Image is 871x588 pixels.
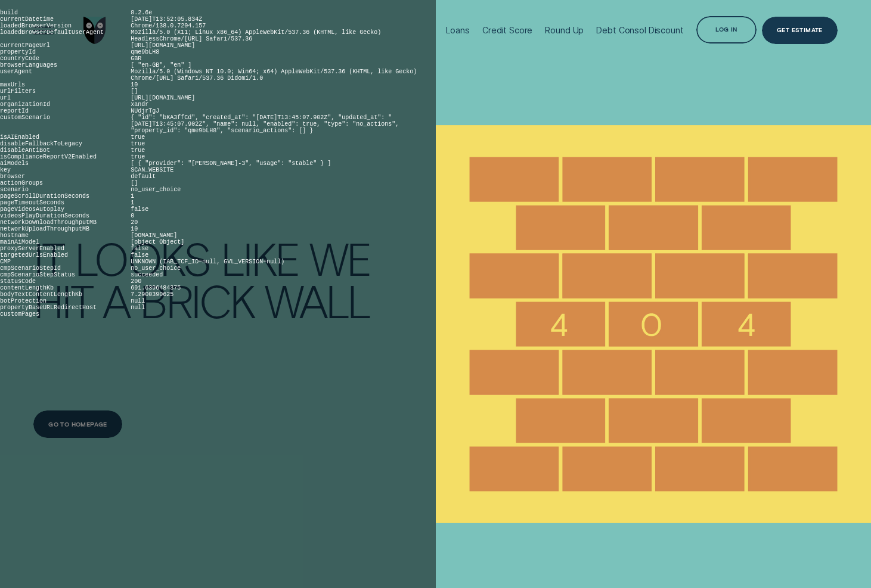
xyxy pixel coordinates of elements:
[131,134,145,141] pre: true
[131,226,138,232] pre: 10
[131,147,145,154] pre: true
[596,25,683,35] div: Debt Consol Discount
[131,88,138,95] pre: []
[131,167,173,173] pre: SCAN_WEBSITE
[131,29,381,42] pre: Mozilla/5.0 (X11; Linux x86_64) AppleWebKit/537.36 (KHTML, like Gecko) HeadlessChrome/[URL] Safar...
[131,55,141,62] pre: GBR
[131,160,331,167] pre: [ { "provider": "[PERSON_NAME]-3", "usage": "stable" } ]
[446,25,470,35] div: Loans
[131,186,181,193] pre: no_user_choice
[131,69,417,82] pre: Mozilla/5.0 (Windows NT 10.0; Win64; x64) AppleWebKit/537.36 (KHTML, like Gecko) Chrome/[URL] Saf...
[482,25,532,35] div: Credit Score
[131,239,184,245] pre: [object Object]
[131,154,145,160] pre: true
[131,259,284,265] pre: UNKNOWN (IAB_TCF_ID=null, GVL_VERSION=null)
[131,114,399,134] pre: { "id": "bKA3ffCd", "created_at": "[DATE]T13:45:07.902Z", "updated_at": "[DATE]T13:45:07.902Z", "...
[131,304,145,311] pre: null
[131,285,181,291] pre: 691.6396484375
[131,101,148,108] pre: xandr
[131,95,195,101] pre: [URL][DOMAIN_NAME]
[131,291,173,298] pre: 7.2900390625
[131,213,134,219] pre: 0
[762,17,838,44] a: Get Estimate
[131,49,159,55] pre: qme9bLH8
[131,10,152,16] pre: 8.2.6e
[545,25,584,35] div: Round Up
[131,180,138,186] pre: []
[131,23,206,29] pre: Chrome/138.0.7204.157
[131,16,202,23] pre: [DATE]T13:52:05.834Z
[131,193,134,200] pre: 1
[131,219,138,226] pre: 20
[131,108,159,114] pre: NUdjrTgJ
[131,278,141,285] pre: 200
[131,272,163,278] pre: succeeded
[131,141,145,147] pre: true
[131,62,191,69] pre: [ "en-GB", "en" ]
[131,265,181,272] pre: no_user_choice
[131,252,148,259] pre: false
[696,16,757,43] button: Log in
[131,200,134,206] pre: 1
[131,206,148,213] pre: false
[131,245,148,252] pre: false
[131,298,145,304] pre: null
[131,82,138,88] pre: 10
[131,42,195,49] pre: [URL][DOMAIN_NAME]
[131,232,177,239] pre: [DOMAIN_NAME]
[131,173,156,180] pre: default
